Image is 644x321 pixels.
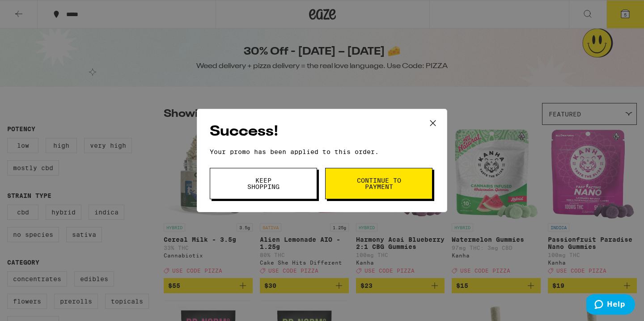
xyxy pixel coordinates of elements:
p: Your promo has been applied to this order. [210,148,434,155]
button: Keep Shopping [210,168,317,199]
h2: Success! [210,122,434,142]
span: Continue to payment [356,177,402,190]
iframe: Opens a widget where you can find more information [586,294,635,317]
button: Continue to payment [325,168,432,199]
span: Keep Shopping [241,177,286,190]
